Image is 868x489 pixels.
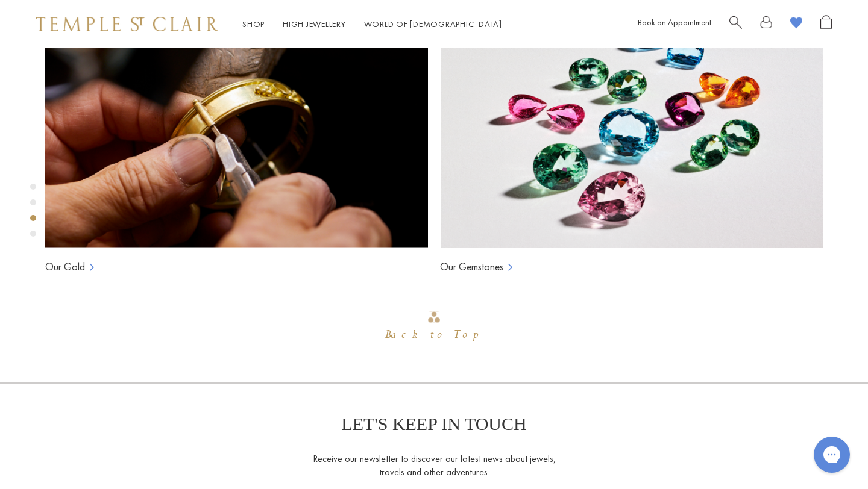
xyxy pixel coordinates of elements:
[790,15,802,34] a: View Wishlist
[385,310,483,346] div: Go to top
[440,7,823,248] img: Ball Chains
[45,7,428,248] img: Ball Chains
[820,15,832,34] a: Open Shopping Bag
[385,324,483,346] div: Back to Top
[364,19,502,30] a: World of [DEMOGRAPHIC_DATA]World of [DEMOGRAPHIC_DATA]
[242,19,265,30] a: ShopShop
[242,17,502,32] nav: Main navigation
[341,414,526,434] p: LET'S KEEP IN TOUCH
[808,432,856,477] iframe: Gorgias live chat messenger
[30,181,36,246] div: Product gallery navigation
[729,15,742,34] a: Search
[312,452,556,479] p: Receive our newsletter to discover our latest news about jewels, travels and other adventures.
[638,17,711,28] a: Book an Appointment
[45,260,85,274] a: Our Gold
[36,17,218,31] img: Temple St. Clair
[283,19,346,30] a: High JewelleryHigh Jewellery
[440,260,503,274] a: Our Gemstones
